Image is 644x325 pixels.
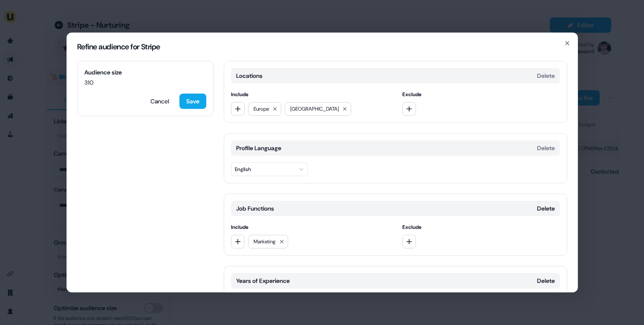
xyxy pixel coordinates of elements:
[537,71,555,80] button: Delete
[236,71,263,80] span: Locations
[144,94,176,109] button: Cancel
[179,94,206,109] button: Save
[537,204,555,213] button: Delete
[402,90,560,99] span: Exclude
[231,90,389,99] span: Include
[290,105,339,113] span: [GEOGRAPHIC_DATA]
[537,144,555,152] button: Delete
[77,43,567,51] h2: Refine audience for Stripe
[84,68,206,77] span: Audience size
[402,223,560,231] span: Exclude
[231,223,389,231] span: Include
[231,162,308,176] button: English
[254,237,276,246] span: Marketing
[236,204,274,213] span: Job Functions
[254,105,269,113] span: Europe
[84,78,206,87] span: 310
[236,277,290,285] span: Years of Experience
[236,144,281,152] span: Profile Language
[537,277,555,285] button: Delete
